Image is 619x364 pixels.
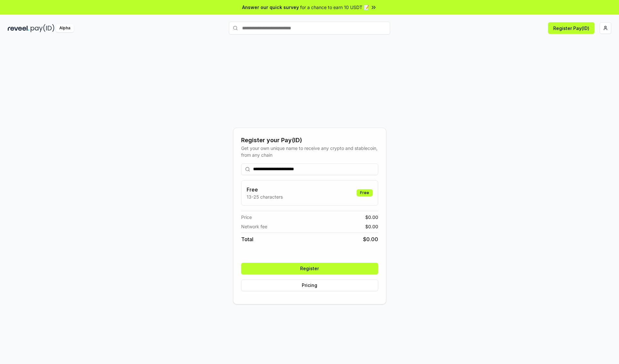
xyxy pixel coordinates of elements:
[241,263,378,274] button: Register
[56,24,74,32] div: Alpha
[8,24,29,32] img: reveel_dark
[548,22,594,34] button: Register Pay(ID)
[241,214,252,221] span: Price
[365,214,378,221] span: $ 0.00
[241,136,378,145] div: Register your Pay(ID)
[365,223,378,230] span: $ 0.00
[247,193,283,200] p: 13-25 characters
[247,186,283,193] h3: Free
[363,235,378,243] span: $ 0.00
[300,4,369,11] span: for a chance to earn 10 USDT 📝
[31,24,54,32] img: pay_id
[241,280,378,291] button: Pricing
[241,145,378,158] div: Get your own unique name to receive any crypto and stablecoin, from any chain
[357,189,373,196] div: Free
[241,223,267,230] span: Network fee
[241,235,253,243] span: Total
[242,4,299,11] span: Answer our quick survey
